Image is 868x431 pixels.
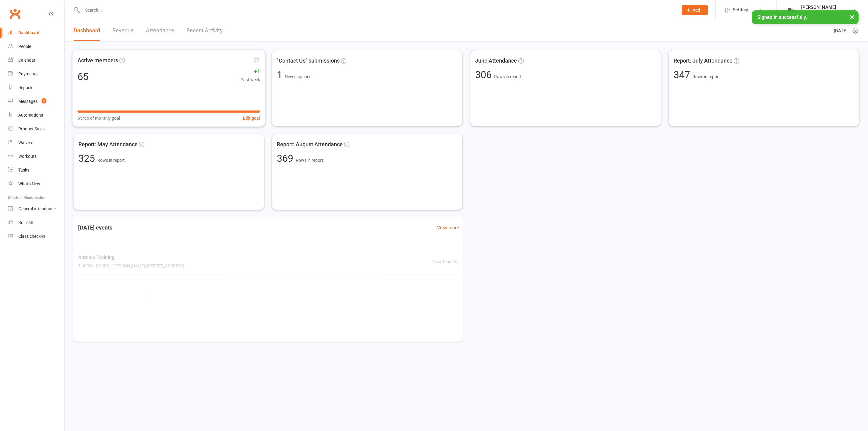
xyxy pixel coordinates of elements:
span: Past week [241,76,260,83]
div: Automations [18,113,43,118]
img: thumb_image1749576563.png [786,4,798,16]
div: The Weight Rm [801,10,836,16]
a: Waivers [8,136,64,150]
a: View more [437,224,459,231]
span: [DATE] [834,27,848,34]
span: 325 [78,153,97,164]
span: Signed in successfully. [757,14,807,20]
span: Report: August Attendance [277,140,343,149]
a: Revenue [112,20,134,41]
span: Antonio Training [78,254,188,262]
div: People [18,44,31,49]
div: Workouts [18,154,37,159]
a: Product Sales [8,122,64,136]
span: 1 / 4 attendees [432,288,458,295]
span: 5:30PM - 6:30PM | [PERSON_NAME] | [STREET_ADDRESS]... [78,293,188,300]
a: Calendar [8,53,64,67]
div: Tasks [18,168,29,172]
a: Workouts [8,150,64,163]
span: Rows in report [693,74,720,79]
div: Product Sales [18,126,45,131]
div: What's New [18,181,40,186]
a: Tasks [8,163,64,177]
span: New enquiries [285,74,311,79]
span: Conditioning Class [78,284,188,292]
span: Settings [733,3,750,17]
span: Rows in report [494,74,522,79]
a: Messages 2 [8,95,64,108]
span: 347 [674,69,693,81]
div: General attendance [18,206,56,211]
div: Payments [18,71,38,76]
div: Waivers [18,140,33,145]
a: Attendance [146,20,174,41]
span: +1 [241,67,260,76]
span: 5:00PM - 6:00PM | [PERSON_NAME] | [STREET_ADDRESS]... [78,263,188,269]
span: Report: July Attendance [674,56,732,65]
a: Class kiosk mode [8,230,64,243]
a: Automations [8,108,64,122]
a: People [8,40,64,53]
span: 2 / 4 attendees [432,258,458,265]
button: Add [682,5,708,15]
h3: [DATE] events [73,222,117,233]
a: Reports [8,81,64,95]
a: General attendance kiosk mode [8,202,64,216]
a: Recent Activity [186,20,223,41]
a: Payments [8,67,64,81]
div: Dashboard [18,30,39,35]
span: Add [693,8,700,13]
a: Clubworx [7,6,23,21]
div: Messages [18,99,38,104]
span: Rows in report [97,158,125,163]
span: Rows in report [296,158,323,163]
span: "Contact Us" submissions [277,56,340,65]
div: Calendar [18,58,35,63]
button: × [847,10,858,24]
span: Active members [78,56,118,65]
div: Roll call [18,220,33,225]
input: Search... [81,6,674,14]
div: Class check-in [18,234,45,239]
span: 1 [277,69,285,81]
button: Edit goal [243,115,260,122]
span: 65/65 of monthly goal [78,115,120,122]
span: June Attendance [475,56,517,65]
div: [PERSON_NAME] [801,5,836,10]
span: 369 [277,153,296,164]
a: Roll call [8,216,64,230]
a: Dashboard [8,26,64,40]
div: 65 [78,71,89,81]
div: Reports [18,85,33,90]
a: Dashboard [74,20,100,41]
span: Report: May Attendance [78,140,138,149]
a: What's New [8,177,64,191]
span: 2 [42,98,46,103]
span: 306 [475,69,494,81]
